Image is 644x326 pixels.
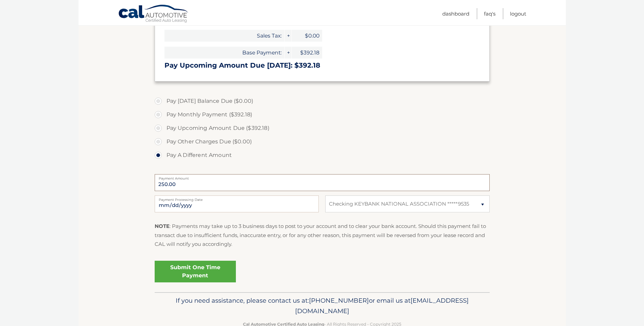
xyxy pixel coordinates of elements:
[155,135,490,148] label: Pay Other Charges Due ($0.00)
[164,30,284,42] span: Sales Tax:
[155,121,490,135] label: Pay Upcoming Amount Due ($392.18)
[155,195,319,212] input: Payment Date
[155,174,490,191] input: Payment Amount
[155,223,170,229] strong: NOTE
[155,94,490,108] label: Pay [DATE] Balance Due ($0.00)
[118,4,189,24] a: Cal Automotive
[155,222,490,249] p: : Payments may take up to 3 business days to post to your account and to clear your bank account....
[510,8,526,19] a: Logout
[159,295,485,317] p: If you need assistance, please contact us at: or email us at
[155,108,490,121] label: Pay Monthly Payment ($392.18)
[285,30,291,42] span: +
[442,8,469,19] a: Dashboard
[164,61,480,70] h3: Pay Upcoming Amount Due [DATE]: $392.18
[309,297,369,304] span: [PHONE_NUMBER]
[155,195,319,201] label: Payment Processing Date
[285,47,291,59] span: +
[292,30,322,42] span: $0.00
[484,8,495,19] a: FAQ's
[155,261,236,282] a: Submit One Time Payment
[155,148,490,162] label: Pay A Different Amount
[155,174,490,180] label: Payment Amount
[164,47,284,59] span: Base Payment:
[292,47,322,59] span: $392.18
